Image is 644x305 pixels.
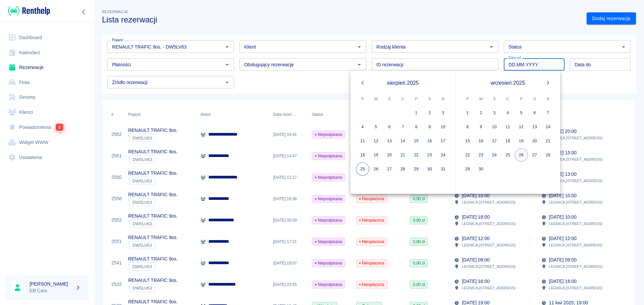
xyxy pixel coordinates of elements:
button: 2 [423,106,436,120]
p: RENAULT TRAFIC 9os. [128,234,178,241]
button: 17 [488,134,501,148]
button: Otwórz [355,42,364,52]
span: Niepodpisana [312,282,345,288]
span: sobota [529,92,541,105]
span: 0,00 zł [410,239,427,245]
p: RENAULT TRAFIC 9os. [128,213,178,220]
a: Renthelp logo [5,5,50,16]
a: 2561 [111,152,122,159]
p: RENAULT TRAFIC 9os. [128,148,178,155]
span: piątek [515,92,527,105]
p: LEGNICA , [STREET_ADDRESS] [549,178,602,184]
p: LEGNICA , [STREET_ADDRESS] [549,135,602,141]
button: 18 [356,148,369,162]
button: 21 [541,134,555,148]
span: DW5LV63 [130,136,155,141]
div: Status [312,105,323,124]
button: 11 [501,120,515,134]
label: Data od [508,55,521,60]
p: RENAULT TRAFIC 9os. [128,127,178,134]
button: 15 [461,134,474,148]
button: 10 [488,120,501,134]
button: 23 [423,148,436,162]
button: 11 [356,134,369,148]
p: LEGNICA , [STREET_ADDRESS] [462,221,515,227]
p: LEGNICA , [STREET_ADDRESS] [462,285,515,291]
div: Status [309,105,353,124]
a: 2541 [111,259,122,266]
input: DD.MM.YYYY [504,58,565,71]
div: [DATE] 12:17 [270,167,309,188]
p: RENAULT TRAFIC 9os. [128,170,178,177]
button: 18 [501,134,515,148]
button: Otwórz [222,42,232,52]
div: ` [128,262,178,271]
div: [DATE] 23:55 [270,274,309,295]
button: 15 [410,134,423,148]
div: ` [128,284,178,292]
p: RENAULT TRAFIC 9os. [128,277,178,284]
button: 25 [356,162,369,176]
button: 3 [488,106,501,120]
span: Niepodpisana [312,196,345,202]
p: LEGNICA , [STREET_ADDRESS] [462,263,515,270]
a: Dodaj rezerwację [587,12,636,25]
p: LEGNICA , [STREET_ADDRESS] [549,221,602,227]
button: 12 [515,120,528,134]
button: 29 [461,162,474,176]
button: 13 [528,120,541,134]
div: Klient [201,105,211,124]
button: Otwórz [222,78,232,87]
div: Data rezerwacji [273,105,296,124]
p: LEGNICA , [STREET_ADDRESS] [549,242,602,248]
button: 28 [541,148,555,162]
span: DW5LV63 [130,178,155,183]
span: Nieopłacona [357,239,387,245]
a: 2556 [111,195,122,202]
span: 0,00 zł [410,260,427,266]
p: [DATE] 13:00 [549,171,577,178]
p: [DATE] 10:00 [549,214,577,221]
span: poniedziałek [462,92,474,105]
span: niedziela [542,92,554,105]
button: Otwórz [355,60,364,69]
span: Niepodpisana [312,174,345,180]
span: sierpień 2025 [387,79,419,87]
span: wtorek [370,92,382,105]
span: Nieopłacona [357,196,387,202]
button: 23 [474,148,488,162]
span: czwartek [502,92,514,105]
div: [DATE] 14:47 [270,145,309,167]
span: Niepodpisana [312,132,345,138]
span: DW5LV63 [130,200,155,205]
button: 5 [515,106,528,120]
a: Kalendarz [5,45,89,60]
a: Klienci [5,105,89,120]
button: 30 [423,162,436,176]
button: 31 [436,162,450,176]
div: ` [128,241,178,249]
button: Next month [541,76,555,89]
a: 2562 [111,131,122,138]
button: 6 [383,120,396,134]
button: 29 [410,162,423,176]
p: RENAULT TRAFIC 9os. [128,191,178,198]
button: 12 [369,134,383,148]
div: [DATE] 09:59 [270,210,309,231]
input: DD.MM.YYYY [570,58,631,71]
p: LEGNICA , [STREET_ADDRESS] [549,156,602,162]
p: LEGNICA , [STREET_ADDRESS] [462,199,515,205]
a: 2551 [111,238,122,245]
p: [DATE] 16:00 [549,278,577,285]
p: [DATE] 16:00 [462,278,489,285]
span: Nieopłacona [357,260,387,266]
a: Powiadomienia2 [5,120,89,135]
span: DW5LV63 [130,243,155,248]
p: LEGNICA , [STREET_ADDRESS] [549,285,602,291]
button: Sort [296,110,305,119]
span: 0,00 zł [410,217,427,223]
button: 9 [423,120,436,134]
button: 14 [396,134,410,148]
span: środa [488,92,500,105]
button: 22 [461,148,474,162]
